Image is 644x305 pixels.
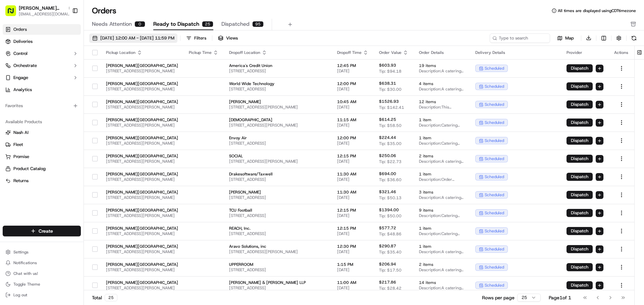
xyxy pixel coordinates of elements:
span: [DATE] [337,123,368,128]
span: scheduled [485,102,504,107]
span: [DEMOGRAPHIC_DATA] [229,117,326,123]
div: 0 [135,21,145,27]
span: 11:30 AM [337,189,368,195]
span: Tip: $36.60 [379,177,401,182]
div: Favorites [3,100,81,111]
span: 4 items [419,81,465,86]
a: Analytics [3,84,81,95]
span: [STREET_ADDRESS] [229,285,326,291]
span: [DATE] [337,195,368,200]
span: [STREET_ADDRESS][PERSON_NAME] [229,123,326,128]
span: Deliveries [13,39,33,45]
h1: Orders [92,5,116,16]
button: Map [553,34,578,42]
button: [PERSON_NAME][GEOGRAPHIC_DATA] [19,5,65,11]
span: [PERSON_NAME] [229,189,326,195]
span: Description: A catering order including two Group Bowl Bars with grilled chicken, one Group Bowl ... [419,86,465,92]
span: Tip: $50.13 [379,195,401,201]
span: [STREET_ADDRESS][PERSON_NAME] [106,249,178,254]
span: [DATE] 12:00 AM - [DATE] 11:59 PM [100,35,174,41]
span: $290.87 [379,243,396,249]
button: Product Catalog [3,163,81,174]
span: Tip: $48.86 [379,231,401,237]
span: REACH, Inc. [229,226,326,231]
button: Promise [3,151,81,162]
span: [DATE] [337,231,368,236]
span: 3 items [419,189,465,195]
span: Fleet [13,142,23,148]
button: [EMAIL_ADDRESS][DOMAIN_NAME] [19,11,72,17]
button: Notifications [3,258,81,268]
span: [PERSON_NAME][GEOGRAPHIC_DATA] [106,117,178,123]
span: [STREET_ADDRESS][PERSON_NAME] [229,159,326,164]
span: Description: A catering order for 10 people, including a Group Bowl Bar with grilled chicken, var... [419,249,465,254]
span: Orders [13,26,27,32]
span: 12 items [419,99,465,104]
span: [PERSON_NAME][GEOGRAPHIC_DATA] [106,135,178,141]
span: $1394.00 [379,207,399,213]
button: Dispatch [567,137,593,145]
span: [PERSON_NAME][GEOGRAPHIC_DATA] [106,189,178,195]
span: [PERSON_NAME][GEOGRAPHIC_DATA] [106,262,178,267]
span: 1 item [419,117,465,123]
span: Tip: $58.50 [379,123,401,128]
span: [STREET_ADDRESS][PERSON_NAME] [106,123,178,128]
a: Deliveries [3,36,81,47]
span: Log out [13,292,27,298]
span: 2 items [419,153,465,159]
span: [STREET_ADDRESS] [229,231,326,236]
button: Filters [183,33,209,43]
div: 95 [252,21,264,27]
button: [PERSON_NAME][GEOGRAPHIC_DATA][EMAIL_ADDRESS][DOMAIN_NAME] [3,3,69,19]
div: Pickup Time [189,50,218,55]
span: Tip: $142.41 [379,105,404,110]
button: Dispatch [567,281,593,289]
button: Dispatch [567,227,593,235]
button: Dispatch [567,64,593,72]
span: [PERSON_NAME] [229,99,326,104]
button: Create [3,226,81,236]
div: Total [92,294,117,301]
span: Product Catalog [13,166,46,172]
span: Drakesoftware/Taxwell [229,171,326,177]
button: Control [3,48,81,59]
div: Filters [194,35,206,41]
span: [DATE] [337,86,368,92]
span: Map [565,35,574,41]
span: scheduled [485,246,504,252]
div: Order Details [419,50,465,55]
span: Description: Catering order for 40 people including multiple Group Bowl Bars with grilled chicken... [419,123,465,128]
button: Dispatch [567,191,593,199]
span: $603.93 [379,63,396,68]
button: Dispatch [567,119,593,127]
span: World Wide Technology [229,81,326,86]
span: 1 item [419,244,465,249]
span: [STREET_ADDRESS][PERSON_NAME] [106,267,178,273]
span: [STREET_ADDRESS][PERSON_NAME] [106,195,178,200]
span: scheduled [485,120,504,125]
span: Description: A catering order for 4 people including a Group Bowl Bar with grilled chicken and va... [419,267,465,273]
span: Settings [13,249,29,255]
span: Tip: $50.00 [379,213,401,219]
span: [STREET_ADDRESS][PERSON_NAME] [106,86,178,92]
div: 25 [202,21,213,27]
span: Engage [13,75,28,81]
a: Product Catalog [5,166,78,172]
span: [STREET_ADDRESS][PERSON_NAME] [106,68,178,74]
span: [PERSON_NAME][GEOGRAPHIC_DATA] [106,81,178,86]
span: Views [226,35,238,41]
span: Create [39,228,53,234]
span: [STREET_ADDRESS] [229,195,326,200]
div: Available Products [3,117,81,127]
button: Dispatch [567,209,593,217]
span: [DATE] [337,213,368,218]
div: Delivery Details [475,50,556,55]
span: [STREET_ADDRESS] [229,141,326,146]
span: [DATE] [337,177,368,182]
span: $638.31 [379,81,396,86]
span: [PERSON_NAME][GEOGRAPHIC_DATA] [106,208,178,213]
span: America's Credit Union [229,63,326,68]
span: Dispatched [221,20,250,28]
span: Toggle Theme [13,282,40,287]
